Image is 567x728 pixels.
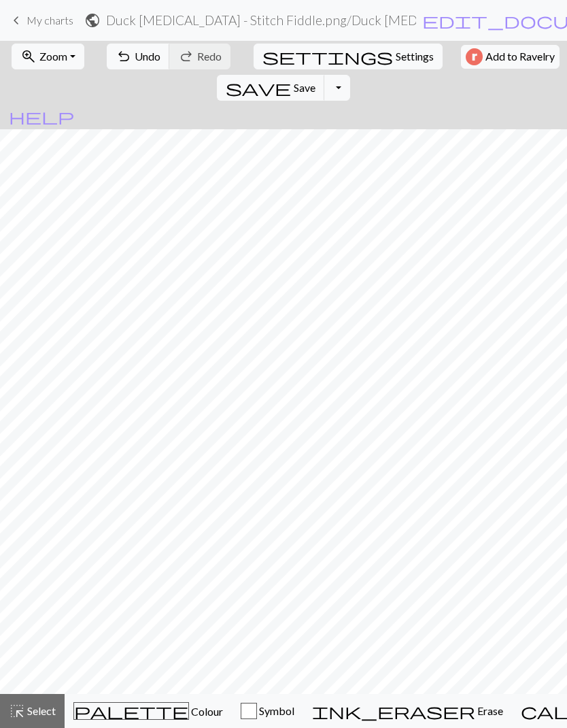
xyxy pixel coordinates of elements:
span: Select [25,704,56,717]
span: Add to Ravelry [485,48,555,65]
a: My charts [8,9,73,32]
span: settings [262,47,393,66]
span: zoom_in [20,47,37,66]
button: Add to Ravelry [461,45,560,69]
button: SettingsSettings [254,44,443,69]
span: keyboard_arrow_left [8,11,24,30]
span: Colour [189,705,223,718]
button: Erase [303,694,512,728]
span: public [84,11,101,30]
img: Ravelry [466,48,483,65]
span: palette [74,701,188,721]
button: Colour [65,694,232,728]
button: Undo [107,44,170,69]
span: Save [294,81,315,94]
button: Symbol [232,694,303,728]
i: Settings [262,48,393,65]
button: Zoom [12,44,84,69]
span: highlight_alt [9,701,25,721]
button: Save [217,75,325,101]
span: My charts [27,14,73,27]
span: Settings [396,48,434,65]
span: ink_eraser [312,701,475,721]
span: Symbol [257,704,294,717]
span: Undo [135,50,160,63]
span: Zoom [39,50,67,63]
span: Erase [475,704,503,717]
span: save [226,78,291,97]
span: help [9,107,74,126]
span: undo [116,47,132,66]
h2: Duck [MEDICAL_DATA] - Stitch Fiddle.png / Duck [MEDICAL_DATA] - Stitch Fiddle.png [106,12,416,28]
